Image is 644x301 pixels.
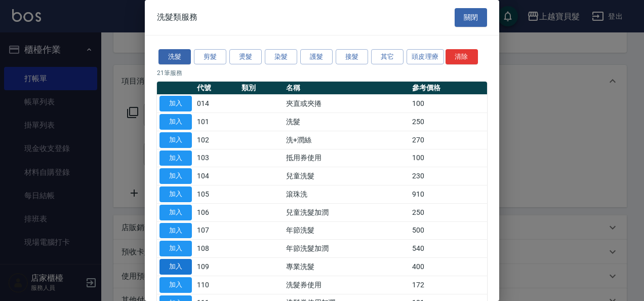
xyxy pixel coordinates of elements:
[336,49,368,65] button: 接髮
[410,221,487,240] td: 500
[284,82,410,95] th: 名稱
[410,149,487,167] td: 100
[284,276,410,294] td: 洗髮券使用
[265,49,297,65] button: 染髮
[284,95,410,113] td: 夾直或夾捲
[157,68,487,78] p: 21 筆服務
[410,258,487,276] td: 400
[284,149,410,167] td: 抵用券使用
[371,49,404,65] button: 其它
[410,185,487,204] td: 910
[157,12,197,22] span: 洗髮類服務
[284,113,410,131] td: 洗髮
[159,96,192,111] button: 加入
[194,131,239,149] td: 102
[407,49,444,65] button: 頭皮理療
[455,8,487,27] button: 關閉
[284,258,410,276] td: 專業洗髮
[194,82,239,95] th: 代號
[410,113,487,131] td: 250
[284,167,410,185] td: 兒童洗髮
[194,49,226,65] button: 剪髮
[284,240,410,258] td: 年節洗髮加潤
[194,258,239,276] td: 109
[194,149,239,167] td: 103
[159,186,192,202] button: 加入
[410,276,487,294] td: 172
[194,95,239,113] td: 014
[159,168,192,184] button: 加入
[194,221,239,240] td: 107
[159,150,192,166] button: 加入
[446,49,478,65] button: 清除
[284,203,410,221] td: 兒童洗髮加潤
[159,114,192,130] button: 加入
[159,241,192,256] button: 加入
[194,167,239,185] td: 104
[410,131,487,149] td: 270
[159,132,192,148] button: 加入
[284,131,410,149] td: 洗+潤絲
[194,185,239,204] td: 105
[194,203,239,221] td: 106
[300,49,333,65] button: 護髮
[159,277,192,293] button: 加入
[410,240,487,258] td: 540
[410,95,487,113] td: 100
[194,276,239,294] td: 110
[410,203,487,221] td: 250
[159,259,192,275] button: 加入
[158,49,191,65] button: 洗髮
[284,185,410,204] td: 滾珠洗
[239,82,284,95] th: 類別
[410,82,487,95] th: 參考價格
[194,240,239,258] td: 108
[410,167,487,185] td: 230
[159,205,192,220] button: 加入
[194,113,239,131] td: 101
[159,223,192,239] button: 加入
[284,221,410,240] td: 年節洗髮
[229,49,262,65] button: 燙髮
